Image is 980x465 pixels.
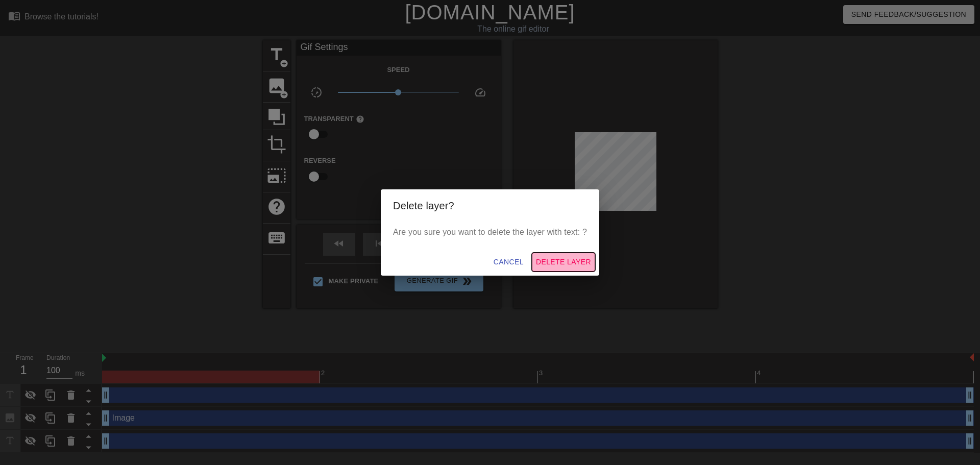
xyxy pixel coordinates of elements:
[494,256,524,268] span: Cancel
[393,198,587,214] h2: Delete layer?
[532,253,595,272] button: Delete Layer
[536,256,591,268] span: Delete Layer
[489,253,528,272] button: Cancel
[393,226,587,238] p: Are you sure you want to delete the layer with text: ?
